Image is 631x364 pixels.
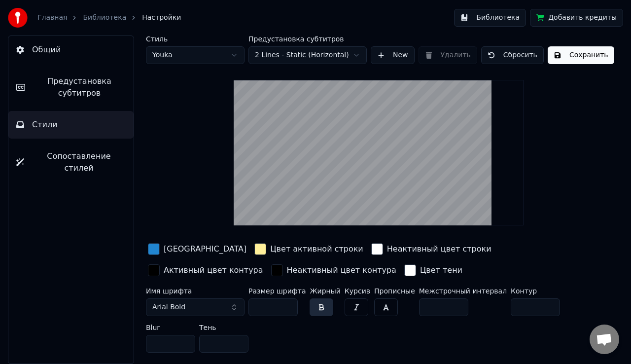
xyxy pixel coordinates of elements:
[371,46,415,64] button: New
[269,262,398,278] button: Неактивный цвет контура
[32,44,61,56] span: Общий
[248,36,367,42] label: Предустановка субтитров
[310,288,340,294] label: Жирный
[164,264,263,276] div: Активный цвет контура
[287,264,396,276] div: Неактивный цвет контура
[32,119,58,131] span: Стили
[420,264,462,276] div: Цвет тени
[152,302,185,312] span: Arial Bold
[199,324,248,331] label: Тень
[530,9,623,27] button: Добавить кредиты
[402,262,464,278] button: Цвет тени
[146,324,195,331] label: Blur
[83,13,126,23] a: Библиотека
[146,288,245,294] label: Имя шрифта
[511,288,560,294] label: Контур
[142,13,181,23] span: Настройки
[454,9,526,27] button: Библиотека
[481,46,544,64] button: Сбросить
[8,8,28,28] img: youka
[8,68,134,107] button: Предустановка субтитров
[146,36,245,42] label: Стиль
[252,241,365,257] button: Цвет активной строки
[374,288,415,294] label: Прописные
[37,13,181,23] nav: breadcrumb
[248,288,306,294] label: Размер шрифта
[146,241,248,257] button: [GEOGRAPHIC_DATA]
[419,288,507,294] label: Межстрочный интервал
[146,262,265,278] button: Активный цвет контура
[345,288,370,294] label: Курсив
[164,243,246,255] div: [GEOGRAPHIC_DATA]
[8,111,134,139] button: Стили
[590,325,619,354] a: Открытый чат
[270,243,363,255] div: Цвет активной строки
[37,13,67,23] a: Главная
[8,36,134,64] button: Общий
[33,75,126,99] span: Предустановка субтитров
[32,150,126,174] span: Сопоставление стилей
[387,243,491,255] div: Неактивный цвет строки
[8,143,134,182] button: Сопоставление стилей
[369,241,493,257] button: Неактивный цвет строки
[548,46,614,64] button: Сохранить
